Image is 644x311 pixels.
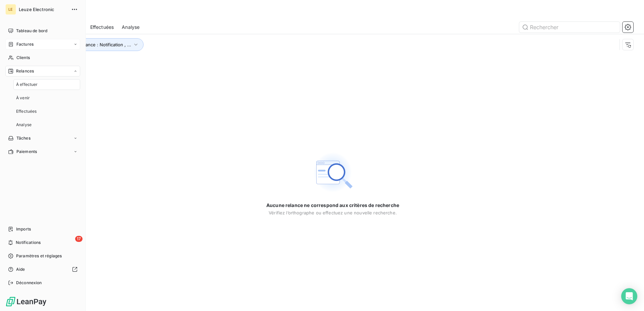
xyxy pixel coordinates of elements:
span: Tâches [16,135,31,141]
span: Déconnexion [16,280,42,286]
span: Aucune relance ne correspond aux critères de recherche [266,202,399,209]
span: Analyse [16,122,32,128]
span: Niveau de relance : Notification , ... [58,42,131,47]
button: Niveau de relance : Notification , ... [48,38,144,51]
div: Open Intercom Messenger [621,288,637,304]
span: Vérifiez l’orthographe ou effectuez une nouvelle recherche. [269,210,397,215]
span: 17 [75,236,83,242]
span: Effectuées [16,108,37,114]
input: Rechercher [519,22,620,33]
span: Paramètres et réglages [16,253,62,259]
span: Paiements [16,149,37,155]
span: Clients [16,55,30,61]
span: Aide [16,266,25,272]
span: À effectuer [16,82,38,88]
span: Notifications [16,240,41,246]
span: Analyse [122,24,140,31]
span: Effectuées [90,24,114,31]
img: Logo LeanPay [5,296,47,307]
span: Imports [16,226,31,232]
span: À venir [16,95,30,101]
span: Relances [16,68,34,74]
span: Factures [16,41,34,47]
a: Aide [5,264,80,275]
img: Empty state [311,151,354,194]
span: Leuze Electronic [19,7,67,12]
div: LE [5,4,16,15]
span: Tableau de bord [16,28,47,34]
